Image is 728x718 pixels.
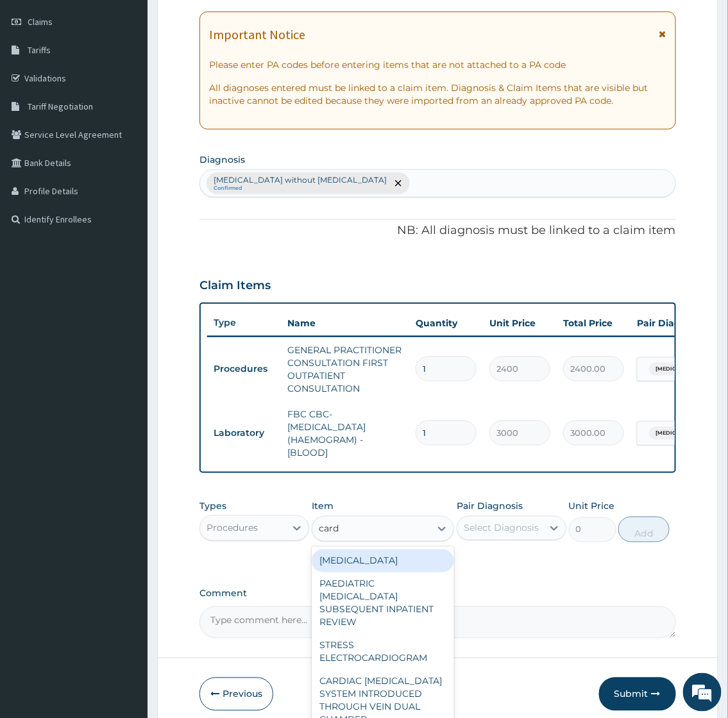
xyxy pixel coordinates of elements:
div: PAEDIATRIC [MEDICAL_DATA] SUBSEQUENT INPATIENT REVIEW [312,572,455,634]
th: Name [281,310,409,336]
span: Claims [28,16,53,28]
textarea: Type your message and hit 'Enter' [6,350,244,395]
th: Type [207,311,281,335]
div: Select Diagnosis [464,522,539,535]
td: FBC CBC-[MEDICAL_DATA] (HAEMOGRAM) - [BLOOD] [281,401,409,465]
div: [MEDICAL_DATA] [312,549,455,572]
h3: Claim Items [199,279,271,293]
span: We're online! [74,162,177,291]
button: Submit [599,678,676,711]
p: NB: All diagnosis must be linked to a claim item [199,222,675,239]
td: GENERAL PRACTITIONER CONSULTATION FIRST OUTPATIENT CONSULTATION [281,337,409,401]
div: STRESS ELECTROCARDIOGRAM [312,634,455,670]
label: Types [199,501,226,512]
label: Pair Diagnosis [457,500,523,513]
button: Add [618,517,670,542]
small: Confirmed [214,185,387,192]
p: Please enter PA codes before entering items that are not attached to a PA code [209,58,666,71]
span: Tariff Negotiation [28,101,93,112]
th: Unit Price [483,310,557,336]
th: Quantity [409,310,483,336]
label: Diagnosis [199,153,245,166]
span: Tariffs [28,44,51,56]
button: Previous [199,678,273,711]
img: d_794563401_company_1708531726252_794563401 [24,64,52,96]
label: Comment [199,589,675,599]
span: remove selection option [393,178,404,189]
p: All diagnoses entered must be linked to a claim item. Diagnosis & Claim Items that are visible bu... [209,81,666,107]
div: Procedures [207,522,258,535]
label: Item [312,500,334,513]
div: Chat with us now [67,72,216,88]
label: Unit Price [569,500,615,513]
p: [MEDICAL_DATA] without [MEDICAL_DATA] [214,175,387,185]
td: Procedures [207,357,281,381]
th: Total Price [557,310,631,336]
td: Laboratory [207,421,281,445]
h1: Important Notice [209,28,305,42]
div: Minimize live chat window [210,6,241,37]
